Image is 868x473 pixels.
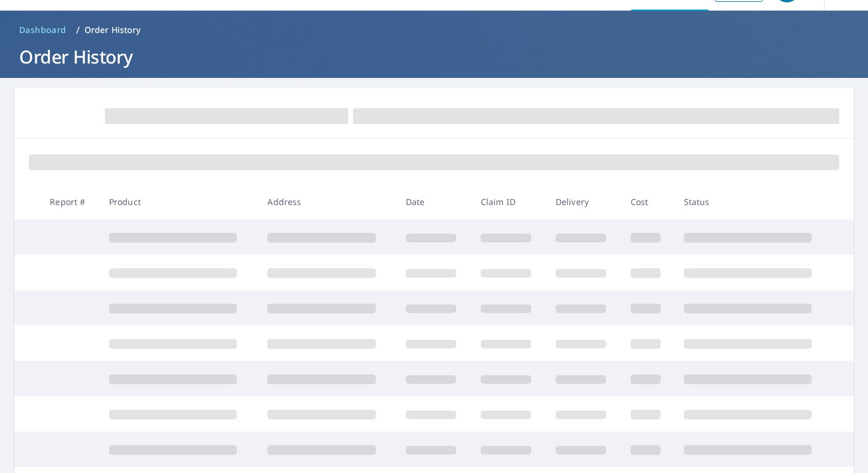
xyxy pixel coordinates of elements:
nav: breadcrumb [14,20,854,40]
th: Product [100,184,258,219]
th: Delivery [546,184,621,219]
a: Dashboard [14,20,71,40]
li: / [76,23,80,37]
p: Order History [85,24,141,36]
h1: Order History [14,44,854,69]
th: Cost [621,184,674,219]
th: Address [258,184,396,219]
th: Date [396,184,471,219]
span: Dashboard [19,24,67,36]
th: Claim ID [471,184,546,219]
th: Report # [40,184,100,219]
th: Status [674,184,833,219]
